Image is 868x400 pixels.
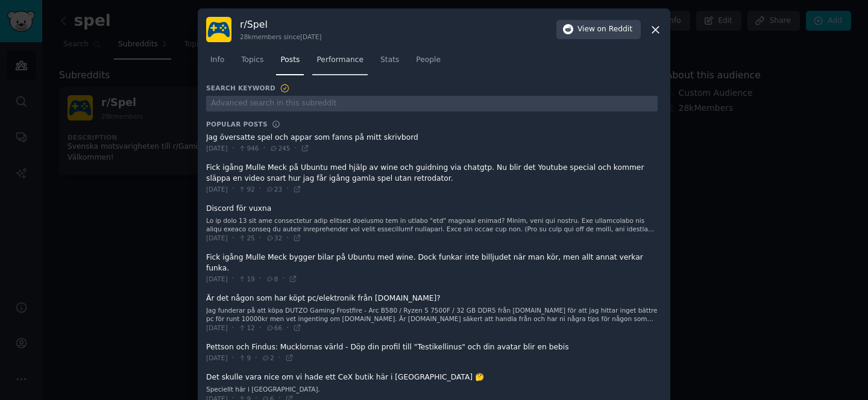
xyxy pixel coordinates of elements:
span: People [416,55,441,66]
span: 8 [266,275,278,283]
span: · [232,143,234,154]
div: Jag funderar på att köpa DUTZO Gaming Frostfire - Arc B580 / Ryzen 5 7500F / 32 GB DDR5 från [DOM... [206,306,658,323]
span: · [232,233,234,244]
span: 25 [238,234,254,242]
div: Lo ip dolo 13 sit ame consectetur adip elitsed doeiusmo tem in utlabo "etd" magnaal enimad? Minim... [206,216,658,233]
span: [DATE] [206,144,228,152]
span: 12 [238,323,254,332]
span: View [577,24,632,35]
span: · [255,353,257,364]
h3: r/ Spel [240,18,321,31]
span: Topics [241,55,263,66]
span: · [282,273,285,284]
span: · [232,323,234,334]
div: Speciellt här i [GEOGRAPHIC_DATA]. [206,385,484,393]
span: 66 [266,323,282,332]
span: [DATE] [206,323,228,332]
span: · [259,184,262,195]
a: Topics [237,51,268,75]
span: Stats [380,55,399,66]
div: 28k members since [DATE] [240,33,321,41]
span: · [278,353,281,364]
span: 19 [238,275,254,283]
span: 946 [238,144,259,152]
span: 2 [262,354,274,362]
span: [DATE] [206,234,228,242]
span: 9 [238,354,251,362]
span: · [259,273,262,284]
span: Performance [316,55,363,66]
span: · [232,184,234,195]
input: Advanced search in this subreddit [206,96,658,112]
span: [DATE] [206,354,228,362]
span: · [286,184,289,195]
button: Viewon Reddit [556,20,641,39]
span: · [294,143,297,154]
h3: Popular Posts [206,120,268,128]
span: 92 [238,185,254,193]
span: · [232,273,234,284]
span: · [286,323,289,334]
a: Stats [376,51,403,75]
img: Spel [206,17,231,42]
span: · [286,233,289,244]
a: Performance [312,51,368,75]
span: · [263,143,265,154]
span: · [259,233,262,244]
span: Posts [280,55,300,66]
h3: Search Keyword [206,83,291,94]
span: on Reddit [597,24,632,35]
span: [DATE] [206,275,228,283]
a: Info [206,51,228,75]
span: Info [210,55,224,66]
span: [DATE] [206,185,228,193]
span: 32 [266,234,282,242]
span: · [259,323,262,334]
a: People [412,51,445,75]
span: 245 [269,144,290,152]
span: 23 [266,185,282,193]
a: Posts [276,51,304,75]
span: · [232,353,234,364]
